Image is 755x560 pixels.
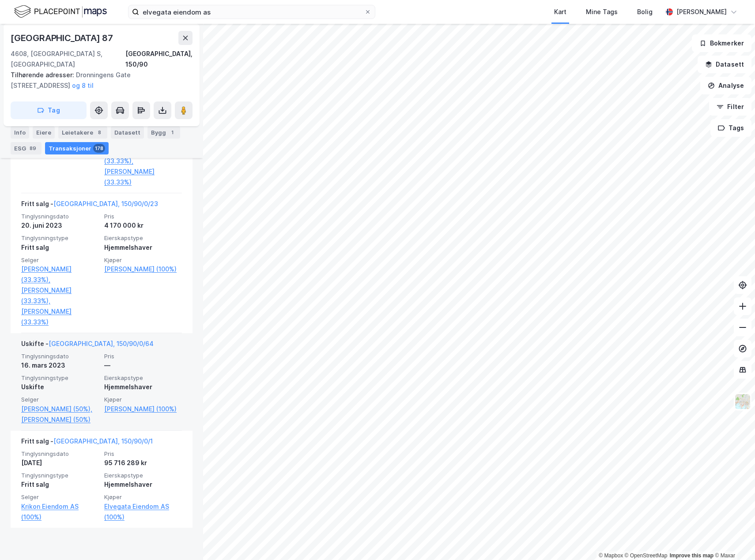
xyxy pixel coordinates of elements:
a: Elvegata Eiendom AS (100%) [104,501,182,522]
div: Eiere [33,126,55,139]
div: Fritt salg - [21,199,158,213]
div: Hjemmelshaver [104,242,182,253]
span: Tinglysningsdato [21,353,99,360]
span: Tinglysningstype [21,374,99,382]
span: Selger [21,256,99,264]
div: 16. mars 2023 [21,360,99,371]
span: Selger [21,493,99,501]
span: Kjøper [104,396,182,403]
iframe: Chat Widget [711,518,755,560]
div: 20. juni 2023 [21,220,99,231]
div: Datasett [111,126,144,139]
div: Transaksjoner [45,142,109,154]
div: 4 170 000 kr [104,220,182,231]
button: Datasett [698,56,751,73]
span: Pris [104,450,182,458]
div: Bygg [147,126,180,139]
a: Improve this map [670,552,713,559]
a: [GEOGRAPHIC_DATA], 150/90/0/1 [53,437,153,445]
span: Tinglysningstype [21,472,99,479]
button: Analyse [700,77,751,94]
div: [DATE] [21,458,99,468]
button: Filter [709,98,751,116]
div: Uskifte [21,382,99,392]
div: Dronningens Gate [STREET_ADDRESS] [11,70,185,91]
span: Eierskapstype [104,234,182,242]
input: Søk på adresse, matrikkel, gårdeiere, leietakere eller personer [139,5,364,19]
div: 89 [28,144,38,153]
div: 4608, [GEOGRAPHIC_DATA] S, [GEOGRAPHIC_DATA] [11,49,125,70]
span: Pris [104,213,182,220]
span: Tilhørende adresser: [11,71,76,79]
a: [PERSON_NAME] (100%) [104,264,182,274]
div: Fritt salg [21,242,99,253]
div: Info [11,126,29,139]
a: [PERSON_NAME] (33.33%), [21,264,99,285]
a: [GEOGRAPHIC_DATA], 150/90/0/23 [53,200,158,207]
div: 95 716 289 kr [104,458,182,468]
span: Eierskapstype [104,374,182,382]
div: Leietakere [58,126,107,139]
button: Tag [11,101,87,119]
div: Kontrollprogram for chat [711,518,755,560]
a: OpenStreetMap [625,552,668,559]
a: [PERSON_NAME] (100%) [104,404,182,414]
img: logo.f888ab2527a4732fd821a326f86c7f29.svg [14,4,107,19]
a: [PERSON_NAME] (33.33%), [21,285,99,306]
span: Tinglysningstype [21,234,99,242]
div: Fritt salg [21,479,99,490]
a: [PERSON_NAME] (50%) [21,414,99,425]
div: [PERSON_NAME] [676,7,727,17]
a: Krikon Eiendom AS (100%) [21,501,99,522]
span: Tinglysningsdato [21,213,99,220]
span: Kjøper [104,256,182,264]
button: Bokmerker [692,34,751,52]
div: [GEOGRAPHIC_DATA], 150/90 [125,49,193,70]
span: Eierskapstype [104,472,182,479]
button: Tags [710,119,751,137]
div: Uskifte - [21,338,154,353]
span: Kjøper [104,493,182,501]
div: Fritt salg - [21,436,153,450]
div: 8 [95,128,104,137]
a: [GEOGRAPHIC_DATA], 150/90/0/64 [49,340,154,347]
div: Hjemmelshaver [104,382,182,392]
div: [GEOGRAPHIC_DATA] 87 [11,31,115,45]
span: Pris [104,353,182,360]
div: Mine Tags [586,7,618,17]
a: [PERSON_NAME] (33.33%) [21,306,99,327]
a: [PERSON_NAME] (33.33%) [104,166,182,188]
div: 178 [93,144,105,153]
a: [PERSON_NAME] (50%), [21,404,99,414]
div: ESG [11,142,42,154]
span: Selger [21,396,99,403]
div: 1 [168,128,177,137]
div: — [104,360,182,371]
img: Z [734,393,751,410]
a: Mapbox [599,552,623,559]
div: Kart [554,7,566,17]
div: Bolig [637,7,653,17]
span: Tinglysningsdato [21,450,99,458]
div: Hjemmelshaver [104,479,182,490]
